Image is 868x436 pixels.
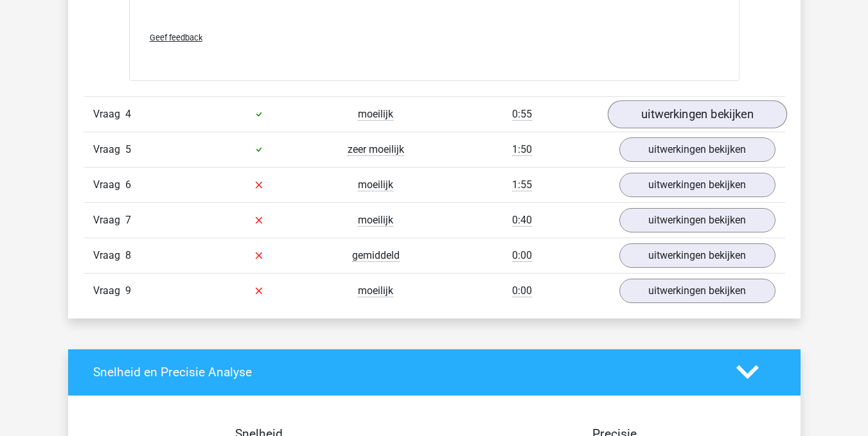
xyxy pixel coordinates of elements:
span: Vraag [93,283,125,299]
span: 0:00 [512,284,532,297]
span: 0:55 [512,108,532,121]
span: moeilijk [358,284,393,297]
span: zeer moeilijk [348,143,404,156]
span: gemiddeld [352,249,400,262]
a: uitwerkingen bekijken [619,208,775,232]
span: 8 [125,249,131,261]
span: 1:50 [512,143,532,156]
span: 1:55 [512,179,532,191]
span: Vraag [93,248,125,263]
span: 6 [125,179,131,191]
span: Vraag [93,142,125,157]
span: Geef feedback [150,33,202,42]
h4: Snelheid en Precisie Analyse [93,365,717,379]
span: 9 [125,284,131,297]
span: Vraag [93,107,125,122]
span: 0:40 [512,214,532,227]
a: uitwerkingen bekijken [607,100,786,128]
span: 4 [125,108,131,120]
a: uitwerkingen bekijken [619,173,775,197]
a: uitwerkingen bekijken [619,243,775,268]
span: 5 [125,143,131,155]
span: Vraag [93,213,125,228]
span: Vraag [93,177,125,193]
span: 0:00 [512,249,532,262]
span: moeilijk [358,108,393,121]
a: uitwerkingen bekijken [619,137,775,162]
span: 7 [125,214,131,226]
span: moeilijk [358,179,393,191]
a: uitwerkingen bekijken [619,279,775,303]
span: moeilijk [358,214,393,227]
